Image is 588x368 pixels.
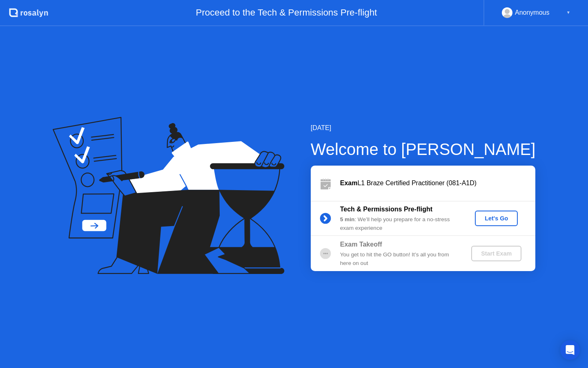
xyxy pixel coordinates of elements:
button: Let's Go [475,211,518,226]
div: L1 Braze Certified Practitioner (081-A1D) [340,178,535,188]
b: 5 min [340,216,355,222]
b: Exam Takeoff [340,241,382,248]
div: Let's Go [478,215,514,222]
div: Welcome to [PERSON_NAME] [311,137,536,162]
div: Start Exam [474,250,518,257]
b: Tech & Permissions Pre-flight [340,206,432,213]
button: Start Exam [471,246,521,261]
div: You get to hit the GO button! It’s all you from here on out [340,251,458,267]
div: ▼ [566,7,570,18]
div: : We’ll help you prepare for a no-stress exam experience [340,215,458,232]
div: Anonymous [515,7,550,18]
b: Exam [340,180,358,186]
div: Open Intercom Messenger [560,340,580,360]
div: [DATE] [311,123,536,133]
